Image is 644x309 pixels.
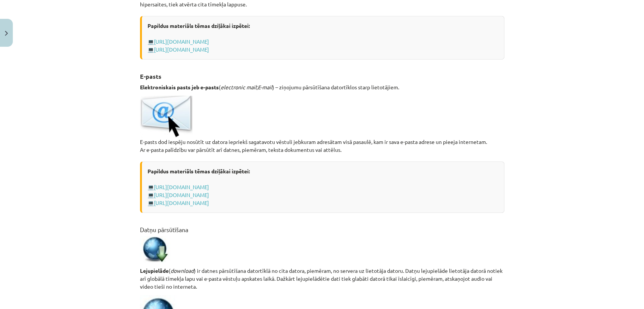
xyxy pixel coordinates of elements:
strong: E-pasts [140,72,161,80]
strong: Papildus materiāls tēmas dziļākai izpētei: [148,168,250,174]
em: E-mail [258,84,272,90]
p: ( ) ir datnes pārsūtīšana datortīklā no cita datora, piemēram, no servera uz lietotāja datoru. Da... [140,267,504,291]
a: [URL][DOMAIN_NAME] [154,184,209,190]
strong: Elektroniskais pasts jeb e-pasts [140,84,219,90]
a: [URL][DOMAIN_NAME] [154,38,209,45]
strong: Lejupielāde [140,267,169,274]
em: download [171,267,194,274]
strong: Papildus materiāls tēmas dziļākai izpētei: [148,22,250,29]
div: 💻 💻 [140,16,504,60]
div: 💻 💻 💻 [140,161,504,213]
a: [URL][DOMAIN_NAME] [154,46,209,53]
p: E-pasts dod iespēju nosūtīt uz datora iepriekš sagatavotu vēstuli jebkuram adresātam visā pasaulē... [140,96,504,154]
img: icon-close-lesson-0947bae3869378f0d4975bcd49f059093ad1ed9edebbc8119c70593378902aed.svg [5,31,8,36]
em: electronic mail [221,84,257,90]
a: [URL][DOMAIN_NAME] [154,199,209,206]
p: ( ; ) – ziņojumu pārsūtīšana datortīklos starp lietotājiem. [140,83,504,91]
h3: Datņu pārsūtīšana [140,220,504,234]
a: [URL][DOMAIN_NAME] [154,191,209,198]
